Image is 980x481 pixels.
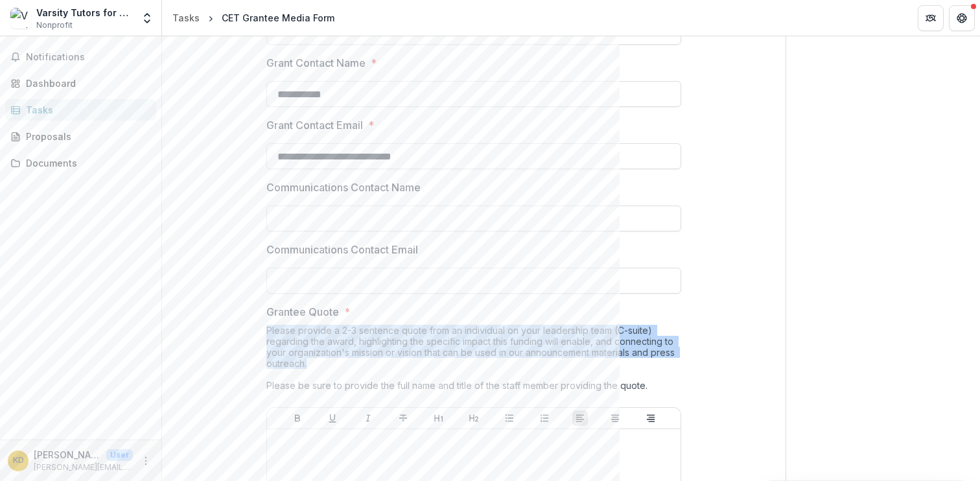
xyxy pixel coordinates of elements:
div: Proposals [26,130,146,143]
button: Align Left [572,410,588,426]
div: Tasks [26,103,146,117]
button: Italicize [360,410,376,426]
p: [PERSON_NAME][EMAIL_ADDRESS][PERSON_NAME][DOMAIN_NAME] [34,462,133,473]
button: Bullet List [502,410,517,426]
a: Tasks [167,8,205,27]
p: [PERSON_NAME] [34,448,101,462]
a: Documents [5,152,156,174]
div: Dashboard [26,76,146,90]
button: Align Right [643,410,659,426]
img: Varsity Tutors for Schools LLC [10,8,31,29]
button: More [138,453,154,469]
p: Grant Contact Name [266,55,366,71]
div: Documents [26,156,146,170]
span: Nonprofit [36,19,73,31]
button: Heading 1 [431,410,447,426]
a: Dashboard [5,73,156,94]
button: Open entity switcher [138,5,156,31]
button: Bold [290,410,305,426]
div: Please provide a 2-3 sentence quote from an individual on your leadership team (C-suite) regardin... [266,325,681,407]
div: Varsity Tutors for Schools LLC [36,6,133,19]
p: Grant Contact Email [266,117,363,133]
p: Grantee Quote [266,304,339,320]
button: Partners [918,5,944,31]
button: Underline [325,410,340,426]
p: Communications Contact Name [266,180,421,195]
div: Kelly Dean [13,456,24,465]
div: Tasks [172,11,200,25]
a: Proposals [5,126,156,147]
span: Notifications [26,52,151,63]
p: User [106,449,133,461]
button: Strike [395,410,411,426]
button: Get Help [949,5,975,31]
p: Communications Contact Email [266,242,418,257]
div: CET Grantee Media Form [222,11,334,25]
button: Align Center [607,410,623,426]
nav: breadcrumb [167,8,340,27]
button: Ordered List [537,410,552,426]
button: Notifications [5,47,156,67]
a: Tasks [5,99,156,121]
button: Heading 2 [466,410,482,426]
